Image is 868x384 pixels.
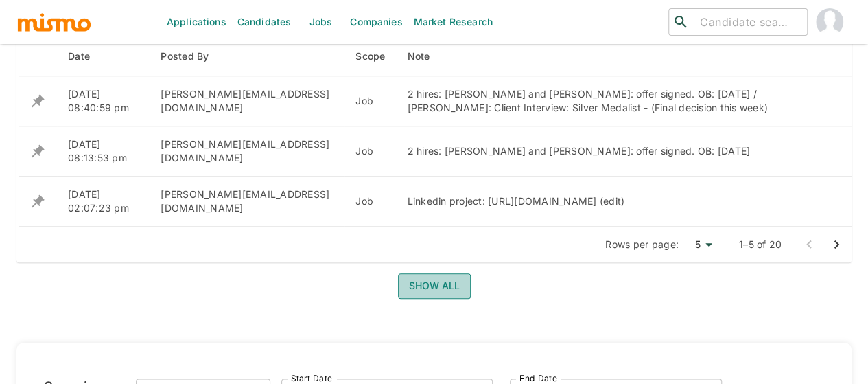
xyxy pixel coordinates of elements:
[16,37,852,227] table: enhanced table
[344,126,396,177] td: Job
[344,37,396,76] th: Scope
[57,126,150,177] td: [DATE] 08:13:53 pm
[344,76,396,126] td: Job
[398,273,471,299] button: Show all
[291,372,332,384] label: Start Date
[605,238,679,251] p: Rows per page:
[150,76,344,126] td: [PERSON_NAME][EMAIL_ADDRESS][DOMAIN_NAME]
[150,177,344,227] td: [PERSON_NAME][EMAIL_ADDRESS][DOMAIN_NAME]
[150,37,344,76] th: Posted By
[57,37,150,76] th: Date
[150,126,344,177] td: [PERSON_NAME][EMAIL_ADDRESS][DOMAIN_NAME]
[408,144,819,158] div: 2 hires: [PERSON_NAME] and [PERSON_NAME]: offer signed. OB: [DATE]
[344,177,396,227] td: Job
[408,194,819,208] div: Linkedin project: [URL][DOMAIN_NAME] (edit)
[694,12,801,32] input: Candidate search
[397,37,830,76] th: Note
[816,8,843,36] img: Maia Reyes
[57,76,150,126] td: [DATE] 08:40:59 pm
[16,12,92,32] img: logo
[408,87,819,115] div: 2 hires: [PERSON_NAME] and [PERSON_NAME]: offer signed. OB: [DATE] / [PERSON_NAME]: Client Interv...
[823,231,850,258] button: Go to next page
[684,235,717,255] div: 5
[739,238,782,251] p: 1–5 of 20
[519,372,556,384] label: End Date
[57,177,150,227] td: [DATE] 02:07:23 pm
